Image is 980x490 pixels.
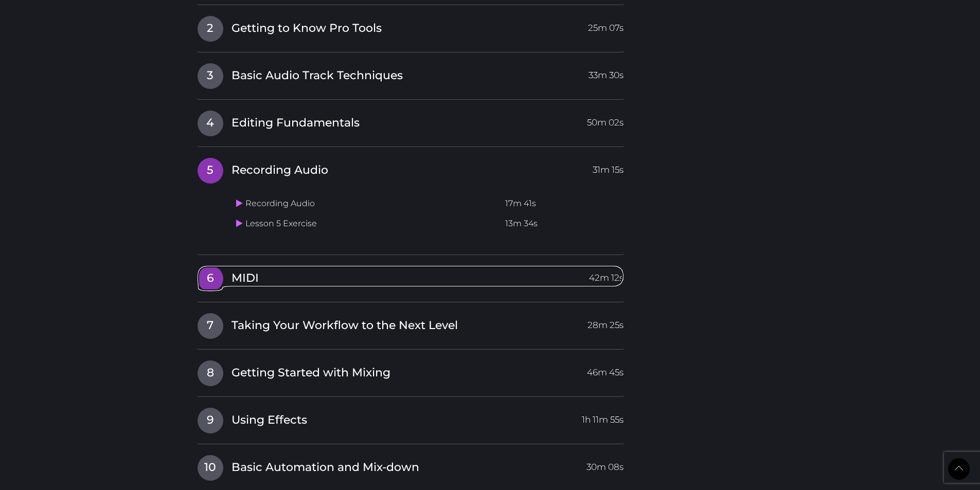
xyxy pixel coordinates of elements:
[231,412,307,428] span: Using Effects
[589,266,623,284] span: 42m 12s
[593,158,623,176] span: 31m 15s
[231,162,328,178] span: Recording Audio
[587,313,623,332] span: 28m 25s
[589,63,623,82] span: 33m 30s
[588,16,623,34] span: 25m 07s
[197,63,625,84] a: 3Basic Audio Track Techniques33m 30s
[582,408,623,426] span: 1h 11m 55s
[197,265,625,287] a: 6MIDI42m 12s
[587,360,623,379] span: 46m 45s
[198,16,223,42] span: 2
[197,407,625,429] a: 9Using Effects1h 11m 55s
[198,313,223,339] span: 7
[587,111,623,129] span: 50m 02s
[197,455,625,476] a: 10Basic Automation and Mix-down30m 08s
[198,158,223,184] span: 5
[948,458,970,480] a: Back to Top
[231,21,382,37] span: Getting to Know Pro Tools
[231,365,390,381] span: Getting Started with Mixing
[197,360,625,382] a: 8Getting Started with Mixing46m 45s
[501,194,624,214] td: 17m 41s
[586,455,623,474] span: 30m 08s
[231,460,419,476] span: Basic Automation and Mix-down
[231,270,259,286] span: MIDI
[197,110,625,132] a: 4Editing Fundamentals50m 02s
[198,408,223,433] span: 9
[198,455,223,481] span: 10
[198,63,223,89] span: 3
[197,313,625,334] a: 7Taking Your Workflow to the Next Level28m 25s
[232,214,501,234] td: Lesson 5 Exercise
[198,266,223,292] span: 6
[198,111,223,136] span: 4
[232,194,501,214] td: Recording Audio
[231,115,360,131] span: Editing Fundamentals
[231,68,403,84] span: Basic Audio Track Techniques
[197,157,625,179] a: 5Recording Audio31m 15s
[231,318,458,334] span: Taking Your Workflow to the Next Level
[197,15,625,37] a: 2Getting to Know Pro Tools25m 07s
[501,214,624,234] td: 13m 34s
[198,360,223,386] span: 8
